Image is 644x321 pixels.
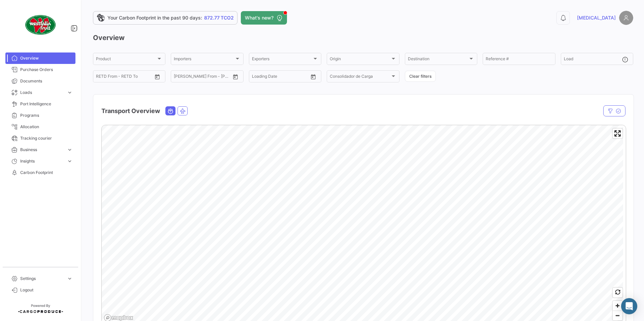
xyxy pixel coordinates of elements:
a: Tracking courier [5,133,75,144]
img: placeholder-user.png [619,11,633,25]
button: What's new? [241,11,287,25]
a: Documents [5,75,75,87]
button: Open calendar [308,72,318,82]
span: Allocation [20,124,73,130]
button: Open calendar [230,72,240,82]
button: Clear filters [405,71,436,82]
span: Product [96,58,156,62]
h3: Overview [93,33,633,42]
span: Business [20,147,64,153]
span: expand_more [67,276,73,282]
a: Overview [5,52,75,64]
input: From [174,75,183,80]
button: Zoom out [613,311,622,320]
span: Port Intelligence [20,101,73,107]
span: Zoom out [613,311,622,320]
span: Destination [408,58,468,62]
span: expand_more [67,90,73,96]
a: Programs [5,110,75,121]
span: Carbon Footprint [20,170,73,176]
span: Purchase Orders [20,67,73,73]
input: From [96,75,105,80]
span: Tracking courier [20,135,73,141]
button: Air [178,107,187,115]
span: [MEDICAL_DATA] [577,14,616,21]
div: Abrir Intercom Messenger [621,298,637,314]
span: Insights [20,158,64,164]
span: Settings [20,276,64,282]
button: Enter fullscreen [613,129,622,138]
span: Origin [330,58,390,62]
span: Logout [20,287,73,293]
span: expand_more [67,158,73,164]
a: Carbon Footprint [5,167,75,178]
span: Overview [20,55,73,61]
span: expand_more [67,147,73,153]
span: Documents [20,78,73,84]
input: To [188,75,215,80]
span: Importers [174,58,234,62]
span: Exporters [252,58,312,62]
a: Purchase Orders [5,64,75,75]
a: Allocation [5,121,75,133]
h4: Transport Overview [101,106,160,116]
span: 872.77 TCO2 [204,14,234,21]
input: From [252,75,261,80]
a: Your Carbon Footprint in the past 90 days:872.77 TCO2 [93,11,237,25]
input: To [110,75,137,80]
img: client-50.png [24,8,57,42]
span: Loads [20,90,64,96]
a: Port Intelligence [5,98,75,110]
span: What's new? [245,14,273,21]
span: Consolidador de Carga [330,75,390,80]
input: To [266,75,293,80]
span: Your Carbon Footprint in the past 90 days: [107,14,202,21]
span: Programs [20,112,73,118]
button: Ocean [166,107,175,115]
button: Zoom in [613,301,622,311]
button: Open calendar [152,72,162,82]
